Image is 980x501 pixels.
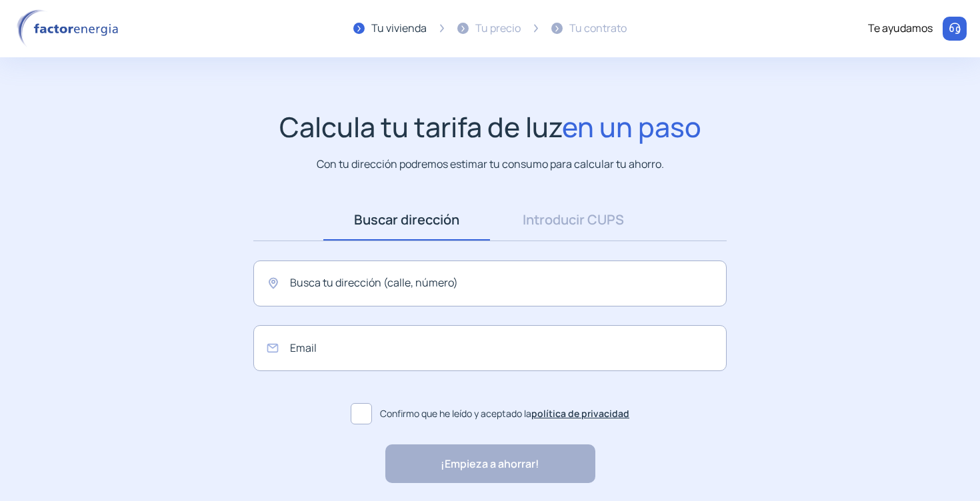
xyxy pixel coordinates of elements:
[13,9,127,48] img: logo factor
[317,156,664,173] p: Con tu dirección podremos estimar tu consumo para calcular tu ahorro.
[531,407,629,420] a: política de privacidad
[475,20,521,37] div: Tu precio
[279,111,701,143] h1: Calcula tu tarifa de luz
[562,108,701,145] span: en un paso
[948,22,961,35] img: llamar
[323,199,490,241] a: Buscar dirección
[490,199,657,241] a: Introducir CUPS
[380,406,629,421] span: Confirmo que he leído y aceptado la
[569,20,627,37] div: Tu contrato
[371,20,427,37] div: Tu vivienda
[868,20,933,37] div: Te ayudamos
